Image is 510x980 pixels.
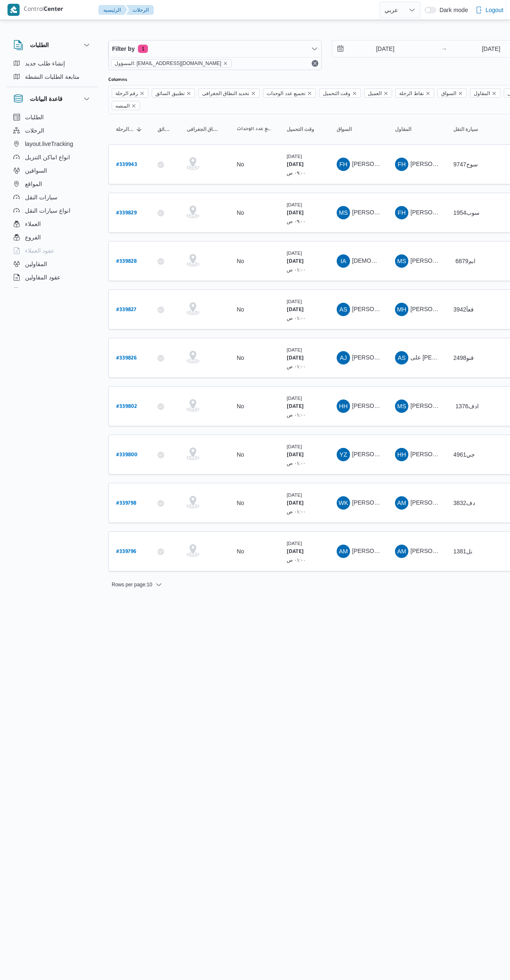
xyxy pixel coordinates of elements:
[116,211,137,216] b: # 339829
[109,40,321,57] button: Filter by1 active filters
[237,354,244,362] div: No
[310,58,320,68] button: Remove
[25,246,54,256] span: عقود العملاء
[287,211,304,216] b: [DATE]
[474,89,490,98] span: المقاول
[287,404,304,410] b: [DATE]
[425,91,430,96] button: Remove نقاط الرحلة from selection in this group
[472,2,507,18] button: Logout
[352,402,450,409] span: [PERSON_NAME] [PERSON_NAME]
[287,347,302,352] small: [DATE]
[287,540,302,546] small: [DATE]
[116,307,136,313] b: # 339827
[287,259,304,265] b: [DATE]
[340,254,346,268] span: IA
[287,460,306,466] small: ٠١:٠٠ ص
[10,231,95,244] button: الفروع
[437,88,467,98] span: السواق
[332,40,427,57] input: Press the down key to open a popover containing a calendar.
[287,549,304,555] b: [DATE]
[410,499,508,506] span: [PERSON_NAME] [PERSON_NAME]
[337,303,350,316] div: Ahmad Saad Muhammad Said Shbak
[116,256,137,267] a: #339828
[455,258,475,264] span: 6879ابم
[112,580,152,590] span: Rows per page : 10
[10,271,95,284] button: عقود المقاولين
[450,123,500,136] button: سيارة النقل
[116,352,137,364] a: #339826
[458,91,463,96] button: Remove السواق from selection in this group
[116,356,137,362] b: # 339826
[397,158,405,171] span: FH
[453,548,472,555] span: نل1381
[108,580,165,590] button: Rows per page:10
[7,4,20,16] img: X8yXhbKr1z7QwAAAABJRU5ErkJggg==
[392,123,442,136] button: المقاول
[383,91,388,96] button: Remove العميل from selection in this group
[368,89,382,98] span: العميل
[44,7,63,13] b: Center
[287,126,314,133] span: وقت التحميل
[339,545,348,558] span: AM
[10,124,95,137] button: الرحلات
[340,351,347,364] span: AJ
[287,315,306,321] small: ٠١:٠٠ ص
[287,492,302,498] small: [DATE]
[30,40,49,50] h3: الطلبات
[364,88,392,98] span: العميل
[410,209,472,216] span: [PERSON_NAME]ه تربو
[237,402,244,410] div: No
[453,500,475,506] span: دف3832
[25,272,60,282] span: عقود المقاولين
[237,209,244,216] div: No
[470,88,500,98] span: المقاول
[198,88,260,98] span: تحديد النطاق الجغرافى
[116,259,137,265] b: # 339828
[237,257,244,265] div: No
[337,254,350,268] div: Isalam Ahmad Mahmood Tah
[287,162,304,168] b: [DATE]
[25,232,41,242] span: الفروع
[10,70,95,83] button: متابعة الطلبات النشطة
[116,549,136,555] b: # 339796
[237,499,244,507] div: No
[116,207,137,219] a: #339829
[25,219,41,229] span: العملاء
[30,94,62,104] h3: قاعدة البيانات
[157,126,172,133] span: تطبيق السائق
[25,58,65,68] span: إنشاء طلب جديد
[10,191,95,204] button: سيارات النقل
[98,5,127,15] button: الرئيسيه
[453,451,475,458] span: جي4961
[287,356,304,362] b: [DATE]
[13,40,92,50] button: الطلبات
[337,448,350,461] div: Yasr Zain Jmuaah Mahmood
[307,91,312,96] button: Remove تجميع عدد الوحدات from selection in this group
[397,448,406,461] span: HH
[116,159,137,170] a: #339943
[395,254,408,268] div: Muhammad Slah Abad Alhada Abad Alhamaid
[337,206,350,219] div: Maikal Sameir Zrif Shkari
[397,303,406,316] span: MH
[485,5,503,15] span: Logout
[352,209,400,216] span: [PERSON_NAME]
[399,89,423,98] span: نقاط الرحلة
[287,444,302,449] small: [DATE]
[154,123,175,136] button: تطبيق السائق
[453,209,480,216] span: سوب1954
[10,151,95,164] button: انواع اماكن التنزيل
[202,89,250,98] span: تحديد النطاق الجغرافى
[395,88,434,98] span: نقاط الرحلة
[10,57,95,70] button: إنشاء طلب جديد
[112,88,148,98] span: رقم الرحلة
[25,112,44,122] span: الطلبات
[10,177,95,191] button: المواقع
[395,303,408,316] div: Muhammad Hasani Muhammad Ibrahem
[410,354,470,361] span: على [PERSON_NAME]
[140,91,145,96] button: Remove رقم الرحلة from selection in this group
[25,192,57,202] span: سيارات النقل
[108,77,127,83] label: Columns
[267,89,305,98] span: تجميع عدد الوحدات
[115,60,221,67] span: المسؤول: [EMAIL_ADDRESS][DOMAIN_NAME]
[287,170,306,176] small: ٠٩:٠٠ ص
